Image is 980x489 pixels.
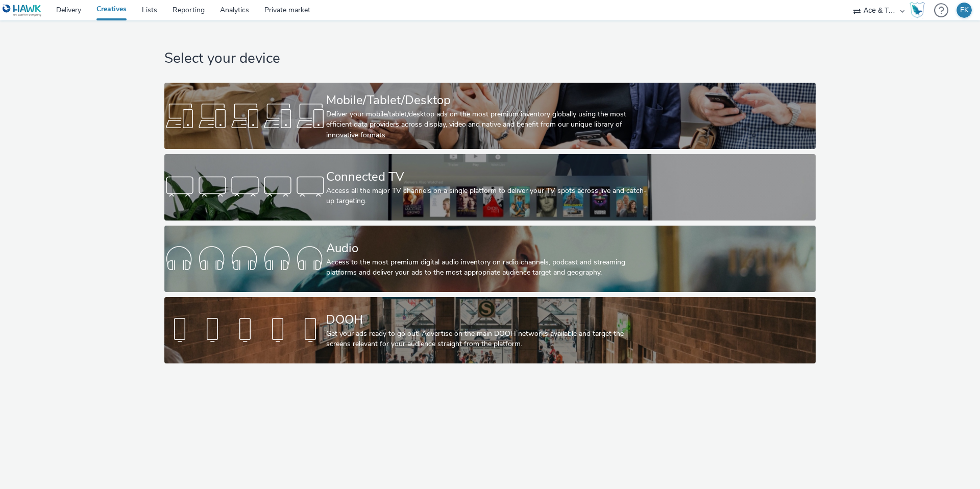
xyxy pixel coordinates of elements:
[910,2,925,18] img: Hawk Academy
[326,186,650,207] div: Access all the major TV channels on a single platform to deliver your TV spots across live and ca...
[3,4,42,17] img: undefined Logo
[326,329,650,350] div: Get your ads ready to go out! Advertise on the main DOOH networks available and target the screen...
[164,154,815,221] a: Connected TVAccess all the major TV channels on a single platform to deliver your TV spots across...
[164,49,815,68] h1: Select your device
[326,91,650,109] div: Mobile/Tablet/Desktop
[164,226,815,292] a: AudioAccess to the most premium digital audio inventory on radio channels, podcast and streaming ...
[326,168,650,186] div: Connected TV
[910,2,929,18] a: Hawk Academy
[326,239,650,257] div: Audio
[164,83,815,149] a: Mobile/Tablet/DesktopDeliver your mobile/tablet/desktop ads on the most premium inventory globall...
[326,311,650,329] div: DOOH
[326,109,650,140] div: Deliver your mobile/tablet/desktop ads on the most premium inventory globally using the most effi...
[164,297,815,363] a: DOOHGet your ads ready to go out! Advertise on the main DOOH networks available and target the sc...
[326,257,650,278] div: Access to the most premium digital audio inventory on radio channels, podcast and streaming platf...
[960,3,969,18] div: EK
